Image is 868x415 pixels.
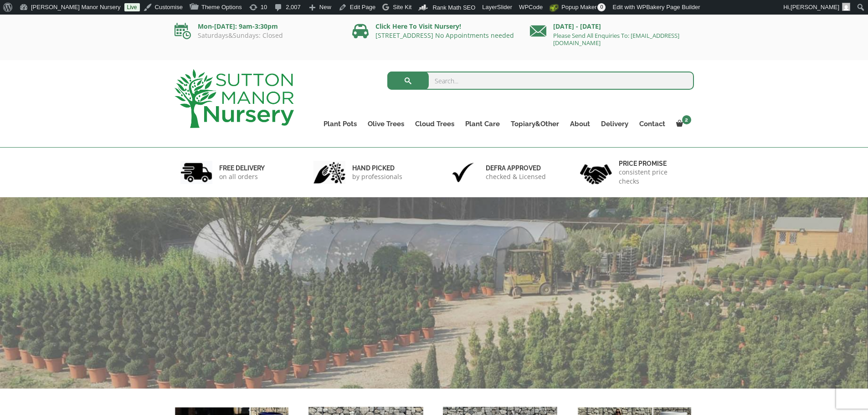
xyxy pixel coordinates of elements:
[447,161,479,184] img: 3.jpg
[505,118,565,130] a: Topiary&Other
[486,164,546,172] h6: Defra approved
[634,118,671,130] a: Contact
[318,118,362,130] a: Plant Pots
[619,159,688,168] h6: Price promise
[553,31,679,47] a: Please Send All Enquiries To: [EMAIL_ADDRESS][DOMAIN_NAME]
[313,161,345,184] img: 2.jpg
[352,164,402,172] h6: hand picked
[219,164,265,172] h6: FREE DELIVERY
[124,3,140,11] a: Live
[219,172,265,181] p: on all orders
[596,118,634,130] a: Delivery
[352,172,402,181] p: by professionals
[432,4,475,11] span: Rank Math SEO
[682,115,691,124] span: 2
[410,118,460,130] a: Cloud Trees
[619,168,688,186] p: consistent price checks
[580,159,612,186] img: 4.jpg
[393,4,411,10] span: Site Kit
[791,4,839,10] span: [PERSON_NAME]
[175,32,339,39] p: Saturdays&Sundays: Closed
[460,118,505,130] a: Plant Care
[597,3,606,11] span: 0
[175,21,339,32] p: Mon-[DATE]: 9am-3:30pm
[387,72,694,90] input: Search...
[486,172,546,181] p: checked & Licensed
[565,118,596,130] a: About
[375,31,514,40] a: [STREET_ADDRESS] No Appointments needed
[530,21,694,32] p: [DATE] - [DATE]
[180,161,212,184] img: 1.jpg
[362,118,410,130] a: Olive Trees
[375,22,461,31] a: Click Here To Visit Nursery!
[175,69,294,128] img: logo
[671,118,694,130] a: 2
